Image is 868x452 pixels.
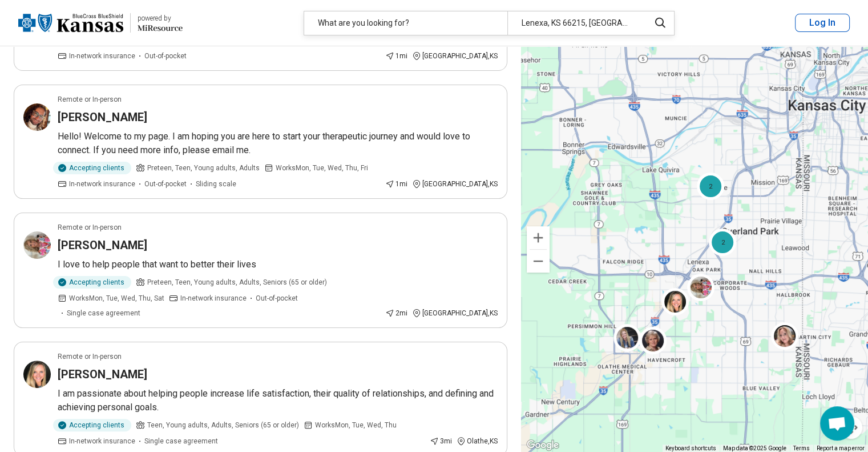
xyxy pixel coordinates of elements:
span: Preteen, Teen, Young adults, Adults, Seniors (65 or older) [147,277,327,287]
span: Map data ©2025 Google [723,445,786,451]
span: Single case agreement [67,308,140,318]
h3: [PERSON_NAME] [58,237,147,253]
div: 1 mi [385,51,407,61]
p: Remote or In-person [58,222,122,233]
a: Open chat [820,406,854,441]
p: Remote or In-person [58,351,122,362]
span: Sliding scale [196,179,236,189]
p: I love to help people that want to better their lives [58,258,498,271]
div: powered by [138,13,183,23]
button: Zoom out [527,250,550,273]
span: Out-of-pocket [144,179,187,189]
div: Olathe , KS [457,436,498,446]
a: Report a map error [817,445,865,451]
div: Accepting clients [53,276,131,289]
div: 2 mi [385,308,407,318]
img: Blue Cross Blue Shield Kansas [18,9,123,37]
span: Out-of-pocket [256,293,298,303]
div: [GEOGRAPHIC_DATA] , KS [412,179,498,189]
span: In-network insurance [69,436,135,446]
div: Accepting clients [53,162,131,174]
p: Hello! Welcome to my page. I am hoping you are here to start your therapeutic journey and would l... [58,130,498,157]
button: Log In [795,14,850,32]
span: In-network insurance [69,179,135,189]
div: 2 [709,229,736,256]
div: Lenexa, KS 66215, [GEOGRAPHIC_DATA] [507,11,643,35]
span: Preteen, Teen, Young adults, Adults [147,163,260,173]
div: Accepting clients [53,419,131,431]
div: 3 mi [430,436,452,446]
h3: [PERSON_NAME] [58,109,147,125]
span: Works Mon, Tue, Wed, Thu, Sat [69,293,164,303]
span: Single case agreement [144,436,218,446]
span: In-network insurance [180,293,247,303]
div: [GEOGRAPHIC_DATA] , KS [412,308,498,318]
span: Out-of-pocket [144,51,187,61]
p: I am passionate about helping people increase life satisfaction, their quality of relationships, ... [58,387,498,414]
p: Remote or In-person [58,94,122,105]
span: Works Mon, Tue, Wed, Thu [315,420,397,430]
a: Blue Cross Blue Shield Kansaspowered by [18,9,183,37]
button: Zoom in [527,226,550,249]
a: Terms [793,445,810,451]
div: What are you looking for? [304,11,507,35]
div: 2 [697,173,724,200]
div: [GEOGRAPHIC_DATA] , KS [412,51,498,61]
span: Works Mon, Tue, Wed, Thu, Fri [276,163,368,173]
h3: [PERSON_NAME] [58,366,147,382]
span: Teen, Young adults, Adults, Seniors (65 or older) [147,420,299,430]
span: In-network insurance [69,51,135,61]
div: 1 mi [385,179,407,189]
